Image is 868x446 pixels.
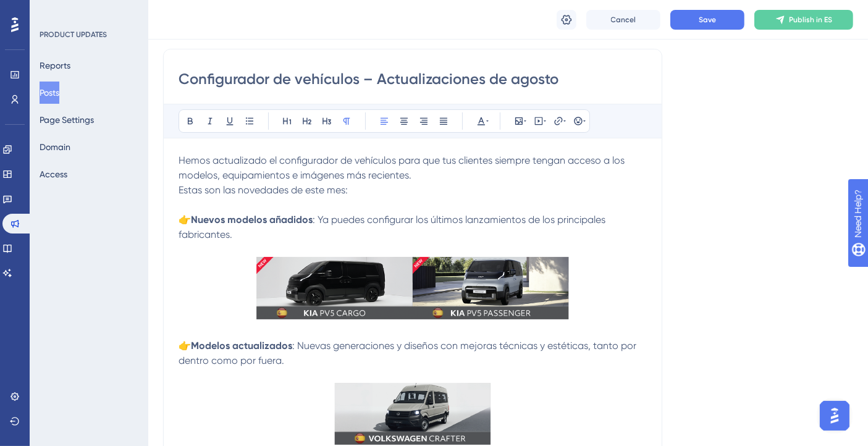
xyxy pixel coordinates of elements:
span: : Ya puedes configurar los últimos lanzamientos de los principales fabricantes. [179,214,608,240]
button: Publish in ES [754,10,853,30]
strong: Modelos actualizados [191,340,292,351]
span: Hemos actualizado el configurador de vehículos para que tus clientes siempre tengan acceso a los ... [179,154,627,181]
span: : Nuevas generaciones y diseños con mejoras técnicas y estéticas, tanto por dentro como por fuera. [179,340,639,366]
button: Save [670,10,744,30]
span: Cancel [611,15,636,25]
strong: Nuevos modelos añadidos [191,214,313,225]
span: 👉 [179,340,191,351]
button: Posts [40,82,59,104]
button: Cancel [586,10,660,30]
span: Publish in ES [789,15,832,25]
div: PRODUCT UPDATES [40,30,107,40]
span: Need Help? [29,3,77,18]
button: Access [40,163,67,185]
input: Post Title [179,69,647,89]
button: Domain [40,136,70,158]
button: Page Settings [40,109,94,131]
span: Estas son las novedades de este mes: [179,184,348,196]
button: Reports [40,54,70,77]
span: Save [699,15,716,25]
span: 👉 [179,214,191,225]
iframe: UserGuiding AI Assistant Launcher [816,397,853,434]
